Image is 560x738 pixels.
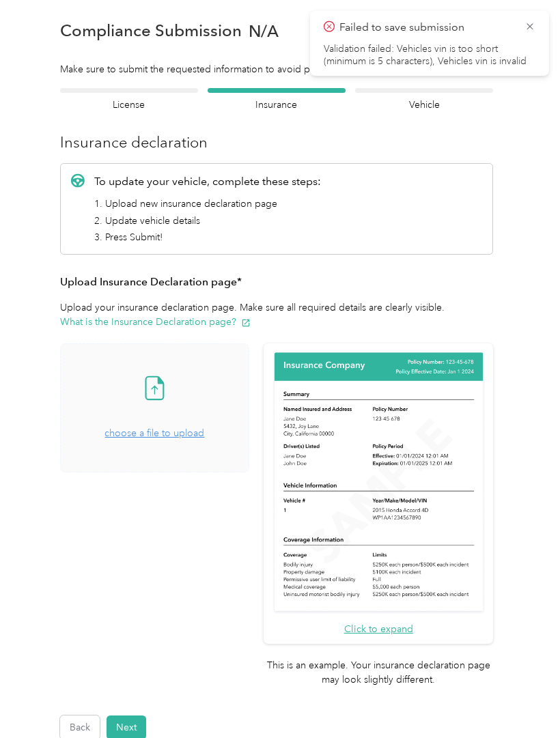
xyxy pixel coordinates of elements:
button: What is the Insurance Declaration page? [60,315,251,329]
h4: Insurance [208,98,346,112]
h3: Insurance declaration [60,131,493,154]
p: To update your vehicle, complete these steps: [94,173,321,190]
h4: Vehicle [355,98,493,112]
img: Sample insurance declaration [271,350,486,614]
p: Failed to save submission [339,19,514,36]
li: 1. Upload new insurance declaration page [94,197,321,211]
h4: License [60,98,198,112]
span: N/A [249,24,279,38]
iframe: Everlance-gr Chat Button Frame [484,662,560,738]
h1: Compliance Submission [60,21,242,40]
div: Make sure to submit the requested information to avoid payment delays [60,62,493,76]
p: This is an example. Your insurance declaration page may look slightly different. [264,658,493,687]
span: choose a file to upload [104,427,204,439]
button: Click to expand [344,622,413,636]
li: 2. Update vehicle details [94,214,321,228]
li: 3. Press Submit! [94,230,321,244]
h3: Upload Insurance Declaration page* [60,274,493,291]
p: Upload your insurance declaration page. Make sure all required details are clearly visible. [60,300,493,329]
li: Validation failed: Vehicles vin is too short (minimum is 5 characters), Vehicles vin is invalid [324,43,535,68]
span: choose a file to upload [61,344,249,472]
